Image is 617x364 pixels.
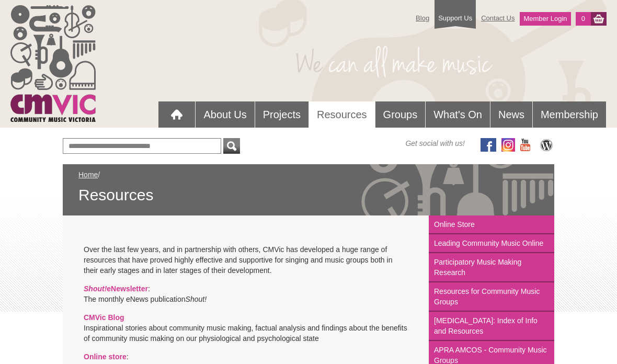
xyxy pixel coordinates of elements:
p: Inspirational stories about community music making, factual analysis and findings about the benef... [84,312,408,344]
a: Resources [309,101,375,128]
a: CMVic Blog [84,313,124,322]
a: Projects [255,101,308,128]
img: CMVic Blog [539,138,554,152]
a: Online Store [429,215,554,234]
a: Blog [410,9,435,27]
a: Groups [375,101,426,128]
a: Contact Us [476,9,520,27]
em: Shout! [84,285,107,293]
a: Home [78,170,98,179]
a: 0 [576,12,591,26]
a: Member Login [520,12,570,26]
a: Participatory Music Making Research [429,253,554,282]
span: Resources [78,185,539,205]
a: News [490,101,532,128]
img: cmvic_logo.png [10,5,96,122]
a: Leading Community Music Online [429,234,554,253]
div: / [78,169,539,205]
a: Membership [533,101,606,128]
span: Get social with us! [405,138,465,149]
em: Shout! [186,295,207,303]
a: Resources for Community Music Groups [429,282,554,312]
a: Shout!eNewsletter [84,285,148,293]
a: Online store [84,352,127,361]
img: icon-instagram.png [501,138,515,152]
p: : The monthly eNews publication [84,283,408,304]
a: [MEDICAL_DATA]: Index of Info and Resources [429,312,554,341]
a: What's On [426,101,490,128]
p: ​Over the last few years, and in partnership with others, CMVic has developed a huge range of res... [84,244,408,276]
a: About Us [196,101,254,128]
